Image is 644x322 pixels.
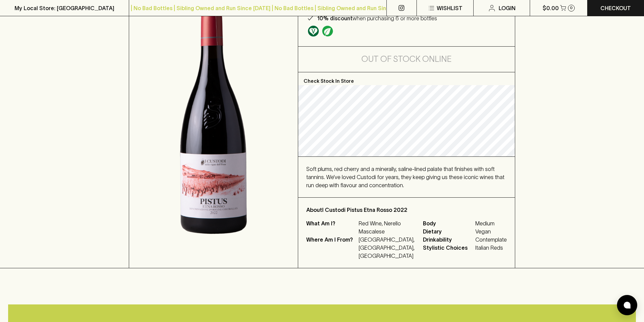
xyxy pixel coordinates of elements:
span: Stylistic Choices [423,244,474,252]
p: 0 [570,6,573,10]
p: What Am I? [306,219,357,236]
img: bubble-icon [624,302,630,308]
p: $0.00 [543,4,559,12]
p: About I Custodi Pistus Etna Rosso 2022 [306,206,507,214]
p: Red Wine, Nerello Mascalese [359,219,415,236]
img: Organic [322,26,333,36]
p: Checkout [600,4,631,12]
span: Contemplate [475,236,507,244]
img: Vegan [308,26,319,36]
span: Soft plums, red cherry and a minerally, saline-lined palate that finishes with soft tannins. We’v... [306,166,504,188]
span: Body [423,219,474,227]
p: Login [499,4,516,12]
a: Made without the use of any animal products. [306,24,320,38]
span: Vegan [475,227,507,236]
p: when purchasing 6 or more bottles [317,14,437,22]
span: Medium [475,219,507,227]
b: 10% discount [317,15,353,21]
h5: Out of Stock Online [361,54,452,65]
p: Where Am I From? [306,236,357,260]
p: Wishlist [437,4,462,12]
span: Italian Reds [475,244,507,252]
p: [GEOGRAPHIC_DATA], [GEOGRAPHIC_DATA], [GEOGRAPHIC_DATA] [359,236,415,260]
span: Drinkability [423,236,474,244]
p: Check Stock In Store [298,72,515,85]
a: Organic [320,24,335,38]
p: My Local Store: [GEOGRAPHIC_DATA] [15,4,114,12]
span: Dietary [423,227,474,236]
